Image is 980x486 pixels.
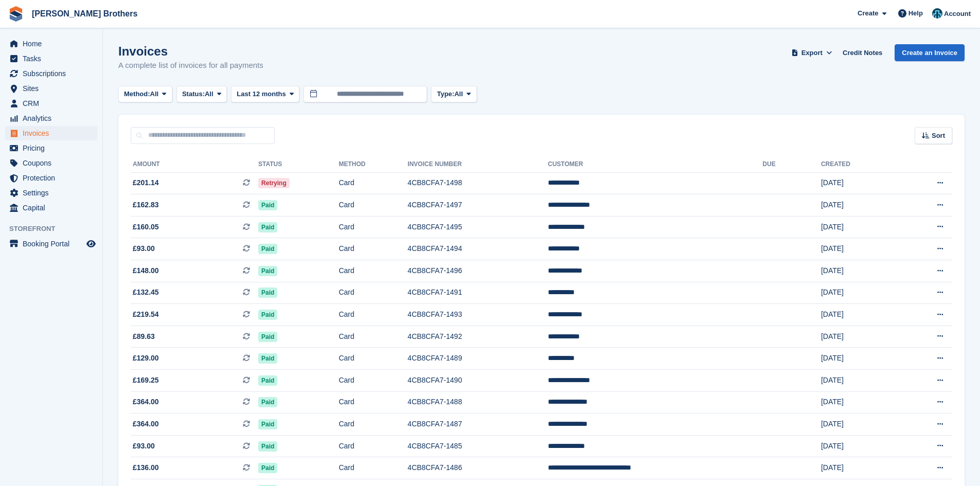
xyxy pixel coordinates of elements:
button: Method: All [118,86,172,103]
span: Invoices [23,126,84,140]
td: 4CB8CFA7-1494 [407,238,548,260]
td: Card [338,326,407,348]
span: Pricing [23,141,84,155]
td: 4CB8CFA7-1493 [407,304,548,326]
p: A complete list of invoices for all payments [118,60,263,71]
a: Preview store [85,238,97,250]
td: [DATE] [821,282,897,304]
a: menu [5,37,97,51]
td: Card [338,348,407,370]
span: Paid [258,441,277,452]
span: Paid [258,266,277,276]
span: Create [858,8,878,19]
td: [DATE] [821,326,897,348]
img: Helen Eldridge [932,8,942,19]
a: menu [5,237,97,251]
th: Method [338,156,407,173]
span: £89.63 [133,331,155,342]
td: Card [338,457,407,479]
td: Card [338,260,407,282]
span: Paid [258,287,277,298]
td: [DATE] [821,391,897,413]
a: menu [5,201,97,215]
td: [DATE] [821,238,897,260]
span: Account [944,9,971,19]
a: menu [5,81,97,96]
a: menu [5,171,97,185]
span: Capital [23,201,84,215]
span: £169.25 [133,375,159,386]
span: All [205,89,213,99]
span: Paid [258,244,277,254]
a: menu [5,96,97,111]
td: [DATE] [821,216,897,238]
td: [DATE] [821,304,897,326]
h1: Invoices [118,44,263,58]
button: Last 12 months [231,86,299,103]
span: Paid [258,332,277,342]
span: Sites [23,81,84,96]
span: Retrying [258,178,290,188]
button: Status: All [176,86,227,103]
td: 4CB8CFA7-1485 [407,435,548,457]
td: [DATE] [821,194,897,217]
td: [DATE] [821,457,897,479]
a: menu [5,141,97,155]
td: 4CB8CFA7-1491 [407,282,548,304]
span: Coupons [23,156,84,170]
span: Subscriptions [23,66,84,81]
th: Amount [131,156,258,173]
td: [DATE] [821,348,897,370]
td: 4CB8CFA7-1489 [407,348,548,370]
td: Card [338,216,407,238]
td: 4CB8CFA7-1487 [407,413,548,436]
span: Paid [258,375,277,386]
span: Paid [258,419,277,429]
td: [DATE] [821,435,897,457]
button: Export [789,44,834,61]
td: Card [338,172,407,194]
td: 4CB8CFA7-1495 [407,216,548,238]
img: stora-icon-8386f47178a22dfd0bd8f6a31ec36ba5ce8667c1dd55bd0f319d3a0aa187defe.svg [8,6,24,22]
span: Paid [258,353,277,364]
td: [DATE] [821,172,897,194]
a: [PERSON_NAME] Brothers [28,5,141,22]
span: Paid [258,310,277,320]
td: [DATE] [821,260,897,282]
th: Due [762,156,821,173]
span: Help [908,8,923,19]
th: Invoice Number [407,156,548,173]
td: 4CB8CFA7-1498 [407,172,548,194]
span: Export [801,48,823,58]
span: Protection [23,171,84,185]
a: Create an Invoice [895,44,965,61]
span: All [454,89,463,99]
span: £160.05 [133,222,159,232]
td: 4CB8CFA7-1488 [407,391,548,413]
td: Card [338,391,407,413]
th: Created [821,156,897,173]
td: 4CB8CFA7-1492 [407,326,548,348]
span: All [150,89,159,99]
span: Status: [182,89,205,99]
span: £93.00 [133,441,155,452]
span: £364.00 [133,419,159,429]
td: Card [338,238,407,260]
td: Card [338,370,407,392]
span: Last 12 months [237,89,286,99]
td: 4CB8CFA7-1497 [407,194,548,217]
td: 4CB8CFA7-1486 [407,457,548,479]
td: Card [338,435,407,457]
span: Tasks [23,51,84,66]
td: Card [338,304,407,326]
span: £364.00 [133,397,159,407]
span: £136.00 [133,462,159,473]
td: Card [338,413,407,436]
span: Home [23,37,84,51]
span: £201.14 [133,177,159,188]
a: menu [5,156,97,170]
th: Status [258,156,338,173]
td: [DATE] [821,413,897,436]
span: CRM [23,96,84,111]
a: menu [5,126,97,140]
